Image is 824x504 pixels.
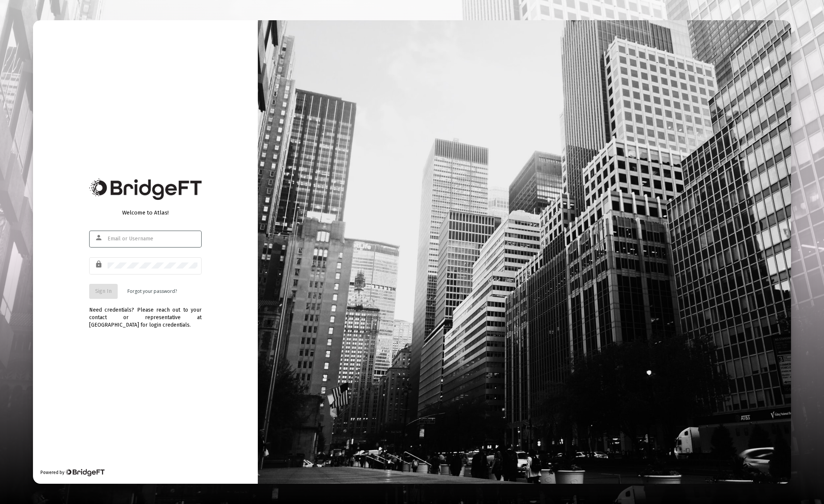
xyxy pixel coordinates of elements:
[95,288,112,294] span: Sign In
[95,233,104,242] mat-icon: person
[89,209,202,216] div: Welcome to Atlas!
[65,469,105,476] img: Bridge Financial Technology Logo
[89,178,202,200] img: Bridge Financial Technology Logo
[89,299,202,329] div: Need credentials? Please reach out to your contact or representative at [GEOGRAPHIC_DATA] for log...
[108,236,197,242] input: Email or Username
[127,288,177,295] a: Forgot your password?
[89,284,118,299] button: Sign In
[40,469,105,476] div: Powered by
[95,260,104,269] mat-icon: lock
